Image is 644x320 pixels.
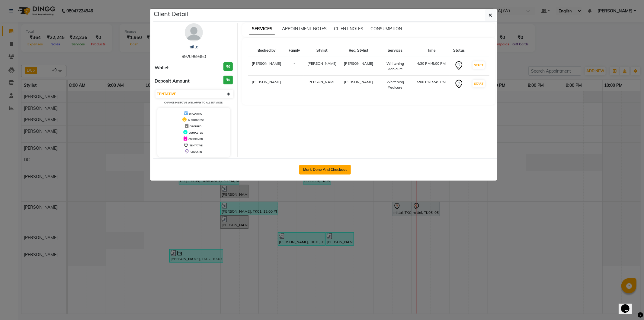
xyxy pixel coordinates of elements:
[248,57,285,76] td: [PERSON_NAME]
[381,79,410,90] div: Whitening Pedicure
[413,44,450,57] th: Time
[413,76,450,94] td: 5:00 PM-5:45 PM
[307,80,337,84] span: [PERSON_NAME]
[377,44,414,57] th: Services
[191,150,202,153] span: CHECK-IN
[188,138,203,141] span: CONFIRMED
[189,131,203,134] span: COMPLETED
[450,44,468,57] th: Status
[282,26,327,31] span: APPOINTMENT NOTES
[299,165,351,175] button: Mark Done And Checkout
[381,61,410,72] div: Whitening Manicure
[223,76,233,84] h3: ₹0
[248,76,285,94] td: [PERSON_NAME]
[334,26,363,31] span: CLIENT NOTES
[155,78,190,85] span: Deposit Amount
[185,23,203,41] img: avatar
[249,24,275,34] span: SERVICES
[285,57,304,76] td: -
[223,62,233,71] h3: ₹0
[189,112,202,115] span: UPCOMING
[164,101,223,104] small: Change in status will apply to all services.
[155,64,169,71] span: Wallet
[182,54,206,59] span: 9920959350
[370,26,402,31] span: CONSUMPTION
[340,44,377,57] th: Req. Stylist
[190,144,203,147] span: TENTATIVE
[307,61,337,66] span: [PERSON_NAME]
[619,296,638,314] iframe: chat widget
[344,61,373,66] span: [PERSON_NAME]
[248,44,285,57] th: Booked by
[285,76,304,94] td: -
[188,119,204,122] span: IN PROGRESS
[188,44,199,50] a: mittal
[344,80,373,84] span: [PERSON_NAME]
[473,61,485,69] button: START
[154,9,188,18] h5: Client Detail
[190,125,201,128] span: DROPPED
[413,57,450,76] td: 4:30 PM-5:00 PM
[285,44,304,57] th: Family
[304,44,341,57] th: Stylist
[473,80,485,87] button: START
